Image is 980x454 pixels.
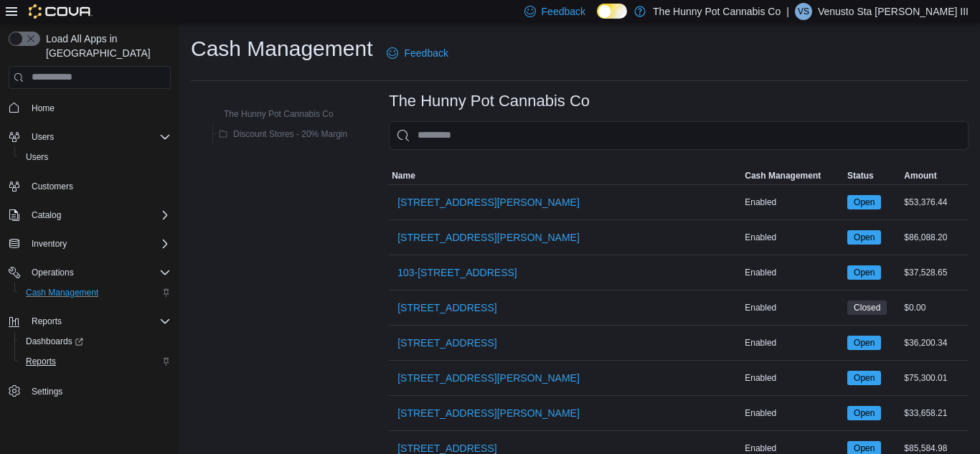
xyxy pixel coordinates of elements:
[26,382,171,399] span: Settings
[26,207,67,224] button: Catalog
[20,148,54,166] a: Users
[14,351,176,372] button: Reports
[20,284,104,301] a: Cash Management
[854,407,875,420] span: Open
[745,170,821,181] span: Cash Management
[26,383,68,400] a: Settings
[786,3,789,20] p: |
[742,369,844,387] div: Enabled
[854,196,875,209] span: Open
[392,258,523,287] button: 103-[STREET_ADDRESS]
[26,356,56,367] span: Reports
[392,399,585,427] button: [STREET_ADDRESS][PERSON_NAME]
[26,178,79,195] a: Customers
[20,333,89,350] a: Dashboards
[26,99,171,117] span: Home
[14,147,176,167] button: Users
[854,301,880,314] span: Closed
[20,333,171,350] span: Dashboards
[389,121,969,150] input: This is a search bar. As you type, the results lower in the page will automatically filter.
[742,229,844,246] div: Enabled
[397,336,496,350] span: [STREET_ADDRESS]
[847,170,874,181] span: Status
[901,299,969,316] div: $0.00
[742,334,844,351] div: Enabled
[26,336,83,347] span: Dashboards
[213,126,353,143] button: Discount Stores - 20% Margin
[26,264,80,281] button: Operations
[847,336,881,350] span: Open
[795,3,812,20] div: Venusto Sta Maria III
[847,301,887,315] span: Closed
[389,93,590,110] h3: The Hunny Pot Cannabis Co
[397,265,517,280] span: 103-[STREET_ADDRESS]
[233,128,347,140] span: Discount Stores - 20% Margin
[26,100,60,117] a: Home
[26,235,72,252] button: Inventory
[14,283,176,303] button: Cash Management
[847,406,881,420] span: Open
[20,284,171,301] span: Cash Management
[3,234,176,254] button: Inventory
[742,299,844,316] div: Enabled
[542,4,585,19] span: Feedback
[3,176,176,197] button: Customers
[40,32,171,60] span: Load All Apps in [GEOGRAPHIC_DATA]
[901,167,969,184] button: Amount
[742,194,844,211] div: Enabled
[847,195,881,209] span: Open
[32,316,62,327] span: Reports
[847,230,881,245] span: Open
[392,293,502,322] button: [STREET_ADDRESS]
[3,205,176,225] button: Catalog
[32,209,61,221] span: Catalog
[742,167,844,184] button: Cash Management
[397,406,580,420] span: [STREET_ADDRESS][PERSON_NAME]
[32,103,55,114] span: Home
[901,405,969,422] div: $33,658.21
[9,92,171,439] nav: Complex example
[26,235,171,252] span: Inventory
[392,188,585,217] button: [STREET_ADDRESS][PERSON_NAME]
[20,353,62,370] a: Reports
[844,167,901,184] button: Status
[191,34,372,63] h1: Cash Management
[32,238,67,250] span: Inventory
[26,287,98,298] span: Cash Management
[32,386,62,397] span: Settings
[904,170,936,181] span: Amount
[847,265,881,280] span: Open
[901,264,969,281] div: $37,528.65
[26,207,171,224] span: Catalog
[397,301,496,315] span: [STREET_ADDRESS]
[20,353,171,370] span: Reports
[397,195,580,209] span: [STREET_ADDRESS][PERSON_NAME]
[14,331,176,351] a: Dashboards
[847,371,881,385] span: Open
[3,311,176,331] button: Reports
[381,39,453,67] a: Feedback
[204,105,339,123] button: The Hunny Pot Cannabis Co
[854,336,875,349] span: Open
[901,334,969,351] div: $36,200.34
[854,231,875,244] span: Open
[818,3,969,20] p: Venusto Sta [PERSON_NAME] III
[901,194,969,211] div: $53,376.44
[26,151,48,163] span: Users
[742,264,844,281] div: Enabled
[32,181,73,192] span: Customers
[32,267,74,278] span: Operations
[854,372,875,384] span: Open
[29,4,93,19] img: Cova
[26,313,171,330] span: Reports
[901,229,969,246] div: $86,088.20
[392,364,585,392] button: [STREET_ADDRESS][PERSON_NAME]
[26,177,171,195] span: Customers
[901,369,969,387] div: $75,300.01
[3,98,176,118] button: Home
[26,128,60,146] button: Users
[392,328,502,357] button: [STREET_ADDRESS]
[392,223,585,252] button: [STREET_ADDRESS][PERSON_NAME]
[3,380,176,401] button: Settings
[397,230,580,245] span: [STREET_ADDRESS][PERSON_NAME]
